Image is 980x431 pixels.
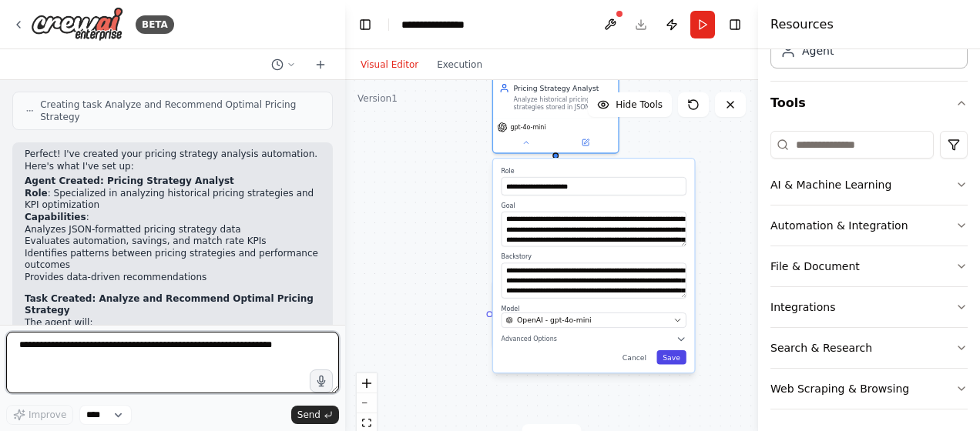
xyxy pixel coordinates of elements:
button: Hide Tools [588,92,672,117]
button: Cancel [616,350,653,364]
div: Agent [802,43,834,58]
button: Automation & Integration [770,205,968,246]
li: Evaluates automation, savings, and match rate KPIs [25,236,321,248]
button: Hide left sidebar [354,14,376,35]
button: Visual Editor [351,55,428,74]
span: Hide Tools [616,99,663,111]
strong: Task Created: Analyze and Recommend Optimal Pricing Strategy [25,293,314,316]
span: Advanced Options [502,335,557,343]
strong: Role [25,188,48,199]
div: Analyze historical pricing strategies stored in JSON format against current KPIs (automation, sav... [513,95,612,112]
img: Logo [31,7,123,42]
button: Search & Research [770,328,968,368]
button: File & Document [770,246,968,286]
button: Hide right sidebar [724,14,746,35]
li: Identifies patterns between pricing strategies and performance outcomes [25,248,321,272]
li: Provides data-driven recommendations [25,272,321,284]
strong: Capabilities [25,212,86,222]
button: Tools [770,82,968,125]
div: Version 1 [357,92,398,105]
button: zoom out [357,393,377,413]
span: Send [297,409,321,421]
label: Backstory [502,253,686,262]
span: Improve [29,409,66,421]
label: Model [502,304,686,312]
p: The agent will: [25,317,321,329]
div: Pricing Strategy Analyst [513,83,612,93]
label: Role [502,167,686,175]
button: OpenAI - gpt-4o-mini [502,312,686,328]
button: AI & Machine Learning [770,165,968,205]
button: Advanced Options [502,334,686,344]
button: Open in side panel [557,136,615,149]
div: Pricing Strategy AnalystAnalyze historical pricing strategies stored in JSON format against curre... [492,76,619,154]
strong: Agent Created: Pricing Strategy Analyst [25,175,234,186]
nav: breadcrumb [401,17,478,32]
p: Perfect! I've created your pricing strategy analysis automation. Here's what I've set up: [25,149,321,172]
button: Integrations [770,287,968,327]
h4: Resources [770,15,834,34]
span: gpt-4o-mini [510,123,545,132]
li: : Specialized in analyzing historical pricing strategies and KPI optimization [25,188,321,212]
button: Save [656,350,686,364]
button: zoom in [357,373,377,393]
button: Send [291,406,339,424]
div: BETA [136,15,174,34]
button: Click to speak your automation idea [310,369,333,393]
span: OpenAI - gpt-4o-mini [517,315,592,325]
li: : [25,212,321,284]
div: Tools [770,125,968,422]
button: Web Scraping & Browsing [770,369,968,409]
button: Start a new chat [308,55,333,74]
li: Analyzes JSON-formatted pricing strategy data [25,224,321,236]
button: Execution [428,55,492,74]
button: Switch to previous chat [265,55,302,74]
label: Goal [502,202,686,210]
button: Improve [6,405,73,425]
span: Creating task Analyze and Recommend Optimal Pricing Strategy [40,99,320,123]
